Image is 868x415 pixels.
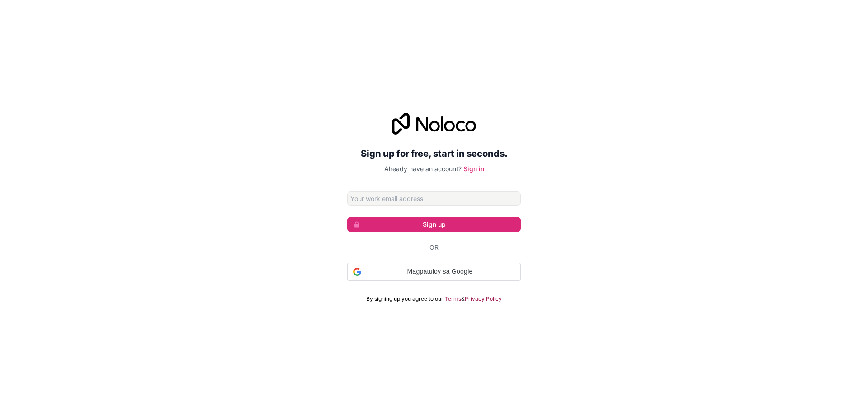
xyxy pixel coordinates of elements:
[347,217,521,232] button: Sign up
[347,263,521,281] div: Magpatuloy sa Google
[347,145,521,162] h2: Sign up for free, start in seconds.
[384,165,462,173] span: Already have an account?
[429,243,439,252] span: Or
[366,295,443,303] span: By signing up you agree to our
[461,295,465,303] span: &
[463,165,484,173] a: Sign in
[465,295,502,303] a: Privacy Policy
[365,267,515,276] span: Magpatuloy sa Google
[445,295,461,303] a: Terms
[347,191,521,206] input: Email address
